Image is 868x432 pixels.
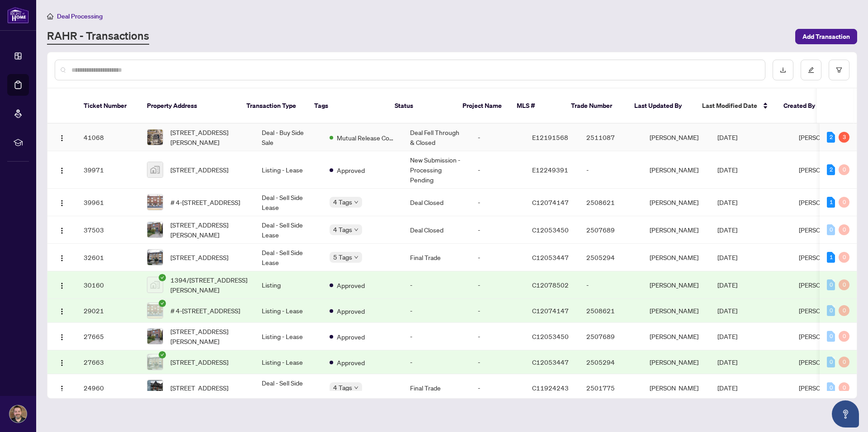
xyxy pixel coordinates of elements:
[579,374,642,402] td: 2501775
[354,228,359,232] span: down
[55,329,69,344] button: Logo
[642,299,710,323] td: [PERSON_NAME]
[808,67,814,73] span: edit
[170,252,228,262] span: [STREET_ADDRESS]
[403,350,471,374] td: -
[255,244,322,271] td: Deal - Sell Side Lease
[839,164,849,175] div: 0
[717,384,737,392] span: [DATE]
[579,299,642,323] td: 2508621
[337,133,396,143] span: Mutual Release Completed
[403,374,471,402] td: Final Trade
[170,127,247,147] span: [STREET_ADDRESS][PERSON_NAME]
[532,166,568,174] span: E12249391
[170,383,228,393] span: [STREET_ADDRESS]
[403,299,471,323] td: -
[579,151,642,189] td: -
[455,88,509,124] th: Project Name
[827,197,835,208] div: 1
[354,255,359,260] span: down
[239,88,307,124] th: Transaction Type
[255,189,322,216] td: Deal - Sell Side Lease
[403,189,471,216] td: Deal Closed
[839,252,849,263] div: 0
[140,88,239,124] th: Property Address
[642,350,710,374] td: [PERSON_NAME]
[471,323,525,350] td: -
[170,306,240,316] span: # 4-[STREET_ADDRESS]
[642,323,710,350] td: [PERSON_NAME]
[564,88,627,124] th: Trade Number
[170,357,228,367] span: [STREET_ADDRESS]
[827,331,835,342] div: 0
[799,358,848,366] span: [PERSON_NAME]
[76,124,140,151] td: 41068
[58,308,66,315] img: Logo
[403,244,471,271] td: Final Trade
[471,244,525,271] td: -
[827,357,835,367] div: 0
[717,307,737,315] span: [DATE]
[55,163,69,177] button: Logo
[829,60,849,80] button: filter
[147,195,163,210] img: thumbnail-img
[170,275,247,295] span: 1394/[STREET_ADDRESS][PERSON_NAME]
[642,271,710,299] td: [PERSON_NAME]
[255,323,322,350] td: Listing - Lease
[354,200,359,204] span: down
[471,189,525,216] td: -
[839,132,849,143] div: 3
[76,323,140,350] td: 27665
[147,354,163,370] img: thumbnail-img
[642,151,710,189] td: [PERSON_NAME]
[839,305,849,316] div: 0
[642,374,710,402] td: [PERSON_NAME]
[7,7,29,23] img: logo
[159,274,166,281] span: check-circle
[159,300,166,307] span: check-circle
[717,253,737,261] span: [DATE]
[827,164,835,175] div: 2
[642,189,710,216] td: [PERSON_NAME]
[717,133,737,141] span: [DATE]
[799,253,848,261] span: [PERSON_NAME]
[337,332,365,342] span: Approved
[255,124,322,151] td: Deal - Buy Side Sale
[799,198,848,206] span: [PERSON_NAME]
[471,124,525,151] td: -
[579,189,642,216] td: 2508621
[717,198,737,206] span: [DATE]
[9,405,27,423] img: Profile Icon
[471,299,525,323] td: -
[147,130,163,145] img: thumbnail-img
[579,350,642,374] td: 2505294
[333,382,352,393] span: 4 Tags
[642,216,710,244] td: [PERSON_NAME]
[76,374,140,402] td: 24960
[799,133,848,141] span: [PERSON_NAME]
[780,67,786,73] span: download
[147,162,163,177] img: thumbnail-img
[839,331,849,342] div: 0
[55,278,69,292] button: Logo
[827,305,835,316] div: 0
[76,151,140,189] td: 39971
[76,271,140,299] td: 30160
[509,88,564,124] th: MLS #
[795,29,857,44] button: Add Transaction
[337,165,365,175] span: Approved
[255,350,322,374] td: Listing - Lease
[403,271,471,299] td: -
[532,133,568,141] span: E12191568
[832,400,859,427] button: Open asap
[471,374,525,402] td: -
[532,384,569,392] span: C11924243
[58,255,66,262] img: Logo
[147,222,163,237] img: thumbnail-img
[147,303,163,318] img: thumbnail-img
[57,12,103,20] span: Deal Processing
[532,281,569,289] span: C12078502
[387,88,455,124] th: Status
[58,282,66,289] img: Logo
[532,198,569,206] span: C12074147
